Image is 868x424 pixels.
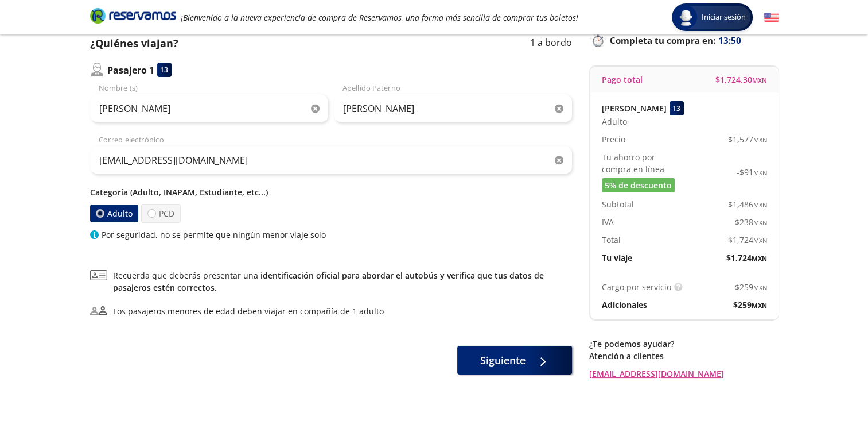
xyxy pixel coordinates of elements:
a: [EMAIL_ADDRESS][DOMAIN_NAME] [589,368,779,380]
a: Brand Logo [90,7,176,28]
span: $ 259 [733,299,767,311]
span: $ 1,486 [728,198,767,210]
span: $ 238 [735,216,767,228]
p: 1 a bordo [530,36,572,51]
input: Correo electrónico [90,146,572,175]
small: MXN [753,236,767,245]
small: MXN [753,218,767,227]
input: Nombre (s) [90,94,328,123]
p: Tu viaje [602,252,632,264]
span: 5% de descuento [605,179,672,191]
small: MXN [752,76,767,84]
p: Tu ahorro por compra en línea [602,151,684,175]
input: Apellido Paterno [334,94,572,123]
button: Siguiente [457,346,572,375]
p: Pasajero 1 [107,63,154,77]
p: Adicionales [602,299,647,311]
span: $ 1,577 [728,133,767,145]
p: Pago total [602,74,643,86]
small: MXN [753,283,767,292]
p: Precio [602,133,625,145]
p: [PERSON_NAME] [602,102,667,114]
small: MXN [752,301,767,310]
p: Completa tu compra en : [589,32,779,48]
span: Siguiente [480,353,526,368]
span: $ 1,724.30 [715,74,767,86]
div: 13 [157,63,172,77]
div: Los pasajeros menores de edad deben viajar en compañía de 1 adulto [113,305,384,317]
span: Iniciar sesión [697,11,750,23]
p: Categoría (Adulto, INAPAM, Estudiante, etc...) [90,186,572,198]
small: MXN [753,136,767,144]
label: PCD [141,204,181,223]
p: ¿Quiénes viajan? [90,36,178,51]
p: Subtotal [602,198,634,210]
i: Brand Logo [90,7,176,24]
small: MXN [752,254,767,263]
label: Adulto [88,204,139,223]
span: $ 1,724 [728,234,767,246]
p: Por seguridad, no se permite que ningún menor viaje solo [102,229,326,241]
span: 13:50 [718,34,741,47]
span: $ 259 [735,281,767,293]
p: Atención a clientes [589,350,779,362]
small: MXN [753,201,767,209]
span: -$ 91 [737,166,767,178]
div: 13 [670,101,684,115]
p: ¿Te podemos ayudar? [589,338,779,350]
button: English [764,10,779,25]
span: $ 1,724 [726,252,767,264]
a: identificación oficial para abordar el autobús y verifica que tus datos de pasajeros estén correc... [113,270,544,293]
p: Cargo por servicio [602,281,671,293]
small: MXN [753,168,767,177]
span: Adulto [602,115,627,128]
p: Total [602,234,621,246]
span: Recuerda que deberás presentar una [113,269,572,294]
em: ¡Bienvenido a la nueva experiencia de compra de Reservamos, una forma más sencilla de comprar tus... [181,12,578,23]
p: IVA [602,216,614,228]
